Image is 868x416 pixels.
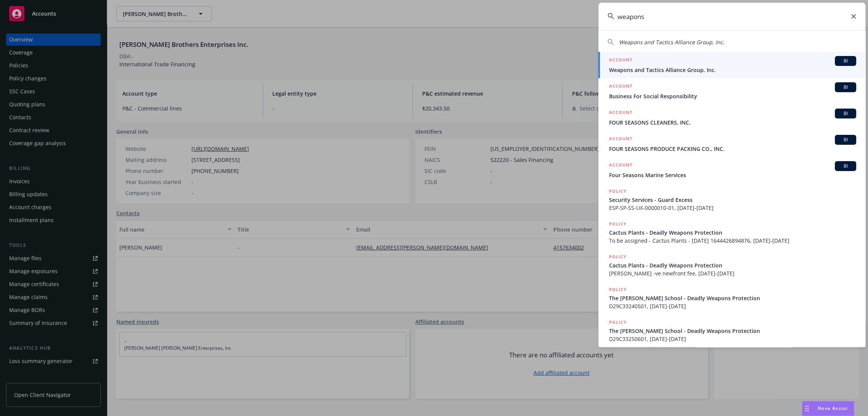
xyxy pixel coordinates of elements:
[609,56,632,65] h5: ACCOUNT
[619,38,725,46] span: Weapons and Tactics Alliance Group, Inc.
[609,66,856,74] span: Weapons and Tactics Alliance Group, Inc.
[609,318,627,326] h5: POLICY
[598,104,865,131] a: ACCOUNTBIFOUR SEASONS CLEANERS, INC.
[598,157,865,183] a: ACCOUNTBIFour Seasons Marine Services
[598,216,865,249] a: POLICYCactus Plants - Deadly Weapons ProtectionTo be assigned - Cactus Plants - [DATE] 1644426894...
[838,136,853,143] span: BI
[838,163,853,170] span: BI
[609,92,856,100] span: Business For Social Responsibility
[609,237,856,245] span: To be assigned - Cactus Plants - [DATE] 1644426894876, [DATE]-[DATE]
[609,161,632,170] h5: ACCOUNT
[598,131,865,157] a: ACCOUNTBIFOUR SEASONS PRODUCE PACKING CO., INC.
[609,269,856,277] span: [PERSON_NAME] -ve newfront fee, [DATE]-[DATE]
[609,220,627,228] h5: POLICY
[609,327,856,335] span: The [PERSON_NAME] School - Deadly Weapons Protection
[598,249,865,282] a: POLICYCactus Plants - Deadly Weapons Protection[PERSON_NAME] -ve newfront fee, [DATE]-[DATE]
[609,196,856,204] span: Security Services - Guard Excess
[598,78,865,104] a: ACCOUNTBIBusiness For Social Responsibility
[609,118,856,126] span: FOUR SEASONS CLEANERS, INC.
[609,82,632,91] h5: ACCOUNT
[609,145,856,153] span: FOUR SEASONS PRODUCE PACKING CO., INC.
[598,3,865,30] input: Search...
[598,314,865,347] a: POLICYThe [PERSON_NAME] School - Deadly Weapons ProtectionD29C33250601, [DATE]-[DATE]
[609,171,856,179] span: Four Seasons Marine Services
[609,135,632,144] h5: ACCOUNT
[609,335,856,343] span: D29C33250601, [DATE]-[DATE]
[802,401,812,416] div: Drag to move
[609,187,627,195] h5: POLICY
[598,282,865,314] a: POLICYThe [PERSON_NAME] School - Deadly Weapons ProtectionD29C33240501, [DATE]-[DATE]
[609,294,856,302] span: The [PERSON_NAME] School - Deadly Weapons Protection
[838,110,853,117] span: BI
[838,84,853,91] span: BI
[802,401,854,416] button: Nova Assist
[598,52,865,78] a: ACCOUNTBIWeapons and Tactics Alliance Group, Inc.
[838,58,853,64] span: BI
[609,204,856,212] span: ESP-SP-SS-UX-0000010-01, [DATE]-[DATE]
[598,183,865,216] a: POLICYSecurity Services - Guard ExcessESP-SP-SS-UX-0000010-01, [DATE]-[DATE]
[609,229,856,237] span: Cactus Plants - Deadly Weapons Protection
[609,286,627,293] h5: POLICY
[818,405,848,411] span: Nova Assist
[609,302,856,310] span: D29C33240501, [DATE]-[DATE]
[609,261,856,269] span: Cactus Plants - Deadly Weapons Protection
[609,109,632,118] h5: ACCOUNT
[609,253,627,261] h5: POLICY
